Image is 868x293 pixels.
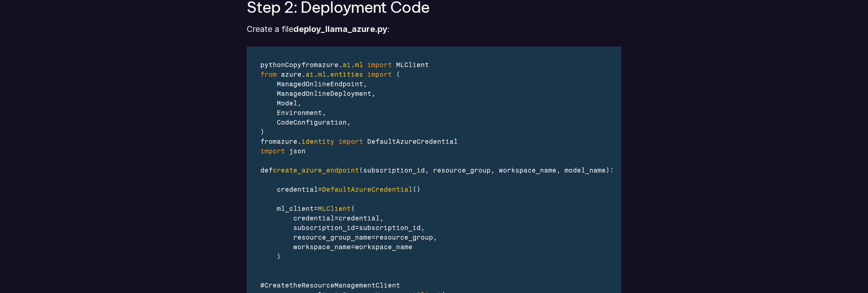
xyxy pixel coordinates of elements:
[277,253,281,261] span: )
[425,167,429,174] span: ,
[351,205,355,213] span: (
[417,186,421,194] span: )
[318,71,326,78] span: ml
[260,147,285,155] span: import
[277,186,318,194] span: credential
[433,167,491,174] span: resource_group
[293,215,334,222] span: credential
[277,119,347,126] span: CodeConfiguration
[260,242,615,252] div: =
[339,215,380,222] span: credential
[277,138,297,146] span: azure
[289,282,302,289] span: the
[396,71,400,78] span: (
[322,109,326,117] span: ,
[376,282,400,289] span: Client
[334,282,376,289] span: Management
[260,137,615,146] div: .
[413,186,417,194] span: (
[260,281,615,290] div: #
[339,138,363,146] span: import
[260,71,277,78] span: from
[277,90,371,98] span: ManagedOnlineDeployment
[363,80,367,88] span: ,
[359,224,421,232] span: subscription_id
[273,167,359,174] span: create_azure_endpoint
[565,167,606,174] span: model_name
[260,167,273,174] span: def
[376,234,433,241] span: resource_group
[367,138,458,146] span: DefaultAzureCredential
[293,24,387,34] strong: deploy_llama_azure.py
[260,185,615,194] div: =
[343,61,351,69] span: ai
[396,61,429,69] span: MLClient
[499,167,556,174] span: workspace_name
[355,61,363,69] span: ml
[347,119,351,126] span: ,
[610,167,614,174] span: :
[367,71,392,78] span: import
[260,70,615,79] div: . . .
[260,233,615,242] div: =
[330,71,363,78] span: entities
[363,167,425,174] span: subscription_id
[355,243,413,251] span: workspace_name
[297,99,302,107] span: ,
[277,109,322,117] span: Environment
[260,128,265,136] span: )
[322,186,413,194] span: DefaultAzureCredential
[359,167,363,174] span: (
[260,214,615,223] div: =
[302,138,334,146] span: identity
[293,243,351,251] span: workspace_name
[371,90,376,98] span: ,
[421,224,425,232] span: ,
[247,23,621,36] p: Create a file :
[606,167,610,174] span: )
[289,147,306,155] span: json
[306,71,314,78] span: ai
[491,167,495,174] span: ,
[293,234,371,241] span: resource_group_name
[302,282,334,289] span: Resource
[556,167,561,174] span: ,
[277,80,363,88] span: ManagedOnlineEndpoint
[260,138,277,146] span: from
[260,204,615,214] div: =
[265,282,289,289] span: Create
[260,223,615,233] div: =
[277,205,314,213] span: ml_client
[260,60,615,70] div: . .
[277,99,297,107] span: Model
[367,61,392,69] span: import
[293,224,355,232] span: subscription_id
[318,61,339,69] span: azure
[318,205,351,213] span: MLClient
[281,71,302,78] span: azure
[260,61,318,69] span: pythonCopyfrom
[380,215,384,222] span: ,
[433,234,437,241] span: ,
